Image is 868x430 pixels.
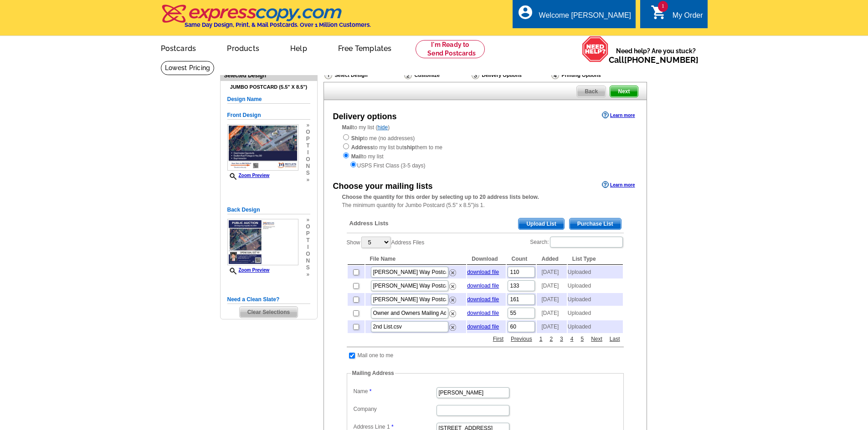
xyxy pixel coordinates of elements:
span: i [306,149,310,156]
div: Select Design [324,71,403,82]
div: Delivery options [333,111,397,123]
td: [DATE] [537,307,566,319]
div: Choose your mailing lists [333,180,433,192]
span: n [306,163,310,170]
a: Learn more [602,111,635,119]
td: Uploaded [568,320,623,333]
img: small-thumb.jpg [227,124,298,171]
div: The minimum quantity for Jumbo Postcard (5.5" x 8.5")is 1. [324,193,647,209]
img: help [582,36,609,62]
span: » [306,271,310,278]
td: [DATE] [537,320,566,333]
a: Remove this list [449,295,456,301]
div: to my list ( ) [324,123,647,170]
a: Help [276,37,322,58]
span: s [306,264,310,271]
div: Delivery Options [471,71,550,82]
strong: Choose the quantity for this order by selecting up to 20 address lists below. [342,194,539,200]
a: Next [589,335,605,343]
img: small-thumb.jpg [227,219,298,266]
input: Search: [550,237,623,248]
span: Purchase List [570,218,621,229]
label: Show Address Files [347,236,425,249]
th: List Type [568,253,623,265]
a: download file [467,283,499,289]
span: 1 [658,1,668,12]
span: n [306,258,310,264]
a: Free Templates [324,37,406,58]
a: Postcards [146,37,211,58]
i: account_circle [517,4,534,20]
td: Uploaded [568,293,623,306]
th: Added [537,253,566,265]
td: Uploaded [568,307,623,319]
strong: Mail [342,124,353,131]
div: Welcome [PERSON_NAME] [539,11,631,24]
div: Selected Design [221,71,317,80]
img: delete.png [449,324,456,331]
img: delete.png [449,269,456,276]
img: Customize [404,71,412,79]
a: Same Day Design, Print, & Mail Postcards. Over 1 Million Customers. [161,11,371,28]
strong: Ship [351,135,363,142]
a: download file [467,296,499,303]
img: delete.png [449,297,456,304]
a: download file [467,324,499,330]
legend: Mailing Address [351,369,395,377]
a: 3 [558,335,565,343]
strong: ship [404,144,415,151]
select: ShowAddress Files [361,237,390,248]
td: Uploaded [568,279,623,292]
td: [DATE] [537,266,566,278]
div: Printing Options [550,71,632,80]
span: s [306,170,310,177]
span: p [306,230,310,237]
a: 2 [547,335,555,343]
a: Remove this list [449,268,456,274]
a: 1 [537,335,545,343]
span: Call [609,55,699,65]
img: Delivery Options [472,71,479,79]
label: Name [354,387,436,395]
h4: Jumbo Postcard (5.5" x 8.5") [227,84,310,90]
div: to me (no addresses) to my list but them to me to my list [342,133,628,170]
a: Remove this list [449,309,456,315]
span: » [306,122,310,129]
a: Remove this list [449,322,456,329]
h4: Same Day Design, Print, & Mail Postcards. Over 1 Million Customers. [185,21,371,28]
h5: Front Design [227,111,310,120]
a: First [491,335,506,343]
span: t [306,142,310,149]
img: Select Design [324,71,332,79]
span: Clear Selections [240,307,298,318]
label: Company [354,405,436,413]
a: [PHONE_NUMBER] [624,55,699,65]
a: Products [212,37,274,58]
th: File Name [365,253,467,265]
th: Download [467,253,506,265]
span: o [306,129,310,136]
div: USPS First Class (3-5 days) [342,161,628,170]
a: Learn more [602,181,635,188]
h5: Back Design [227,206,310,214]
td: Uploaded [568,266,623,278]
span: Address Lists [349,219,389,228]
a: 5 [578,335,586,343]
h5: Design Name [227,95,310,104]
a: download file [467,310,499,316]
h5: Need a Clean Slate? [227,295,310,304]
span: Next [610,86,637,97]
a: 4 [568,335,576,343]
span: Back [577,86,606,97]
i: shopping_cart [651,4,667,20]
div: Customize [403,71,471,80]
img: delete.png [449,283,456,290]
td: [DATE] [537,293,566,306]
span: o [306,223,310,230]
a: Zoom Preview [227,268,270,273]
a: Last [607,335,622,343]
a: Back [576,86,606,97]
a: Remove this list [449,281,456,288]
span: i [306,244,310,251]
span: Need help? Are you stuck? [609,46,703,65]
